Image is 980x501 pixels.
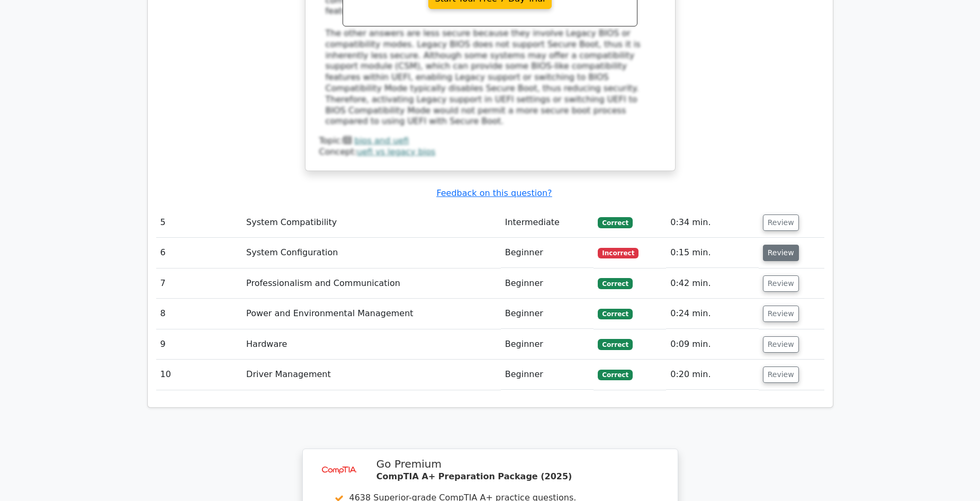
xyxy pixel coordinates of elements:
[242,360,501,390] td: Driver Management
[501,208,594,238] td: Intermediate
[319,147,661,158] div: Concept:
[666,329,758,360] td: 0:09 min.
[242,269,501,299] td: Professionalism and Communication
[763,306,799,322] button: Review
[598,217,632,228] span: Correct
[598,248,639,258] span: Incorrect
[598,370,632,380] span: Correct
[598,309,632,319] span: Correct
[763,214,799,231] button: Review
[666,360,758,390] td: 0:20 min.
[501,329,594,360] td: Beginner
[242,208,501,238] td: System Compatibility
[763,336,799,353] button: Review
[156,269,242,299] td: 7
[436,188,552,198] a: Feedback on this question?
[156,299,242,329] td: 8
[354,136,409,146] a: bios and uefi
[666,299,758,329] td: 0:24 min.
[598,339,632,350] span: Correct
[666,238,758,268] td: 0:15 min.
[666,208,758,238] td: 0:34 min.
[501,299,594,329] td: Beginner
[501,238,594,268] td: Beginner
[763,275,799,292] button: Review
[156,329,242,360] td: 9
[501,360,594,390] td: Beginner
[242,329,501,360] td: Hardware
[156,208,242,238] td: 5
[666,269,758,299] td: 0:42 min.
[156,360,242,390] td: 10
[501,269,594,299] td: Beginner
[763,245,799,261] button: Review
[598,278,632,289] span: Correct
[357,147,435,157] a: uefi vs legacy bios
[242,238,501,268] td: System Configuration
[319,136,661,147] div: Topic:
[763,366,799,383] button: Review
[242,299,501,329] td: Power and Environmental Management
[156,238,242,268] td: 6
